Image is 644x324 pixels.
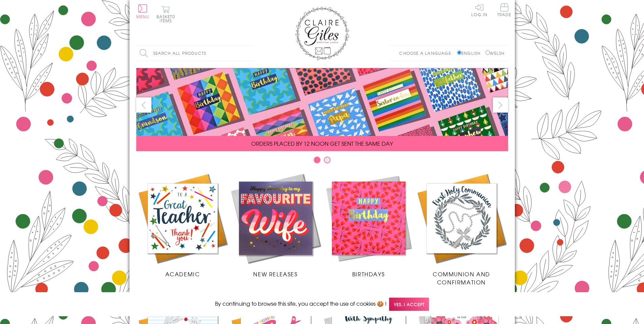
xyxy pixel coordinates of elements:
[136,46,255,61] input: Search all products
[389,298,429,311] span: Yes, I accept
[457,50,484,56] label: English
[248,46,255,61] input: Search
[229,172,322,278] a: New Releases
[314,157,320,163] button: Carousel Page 1 (Current Slide)
[253,270,297,278] span: New Releases
[322,172,415,278] a: Birthdays
[471,3,487,17] a: Log In
[485,50,505,56] label: Welsh
[433,270,490,286] span: Communion and Confirmation
[497,3,511,18] a: Trade
[352,270,385,278] span: Birthdays
[251,139,393,147] span: ORDERS PLACED BY 12 NOON GET SENT THE SAME DAY
[136,97,151,113] button: prev
[324,157,331,163] button: Carousel Page 2
[415,172,508,286] a: Communion and Confirmation
[136,14,149,20] span: Menu
[160,14,175,24] span: 0 items
[295,7,349,60] img: Claire Giles Greetings Cards
[497,3,511,17] span: Trade
[136,156,508,167] div: Carousel Pagination
[136,4,149,19] button: Menu
[165,270,200,278] span: Academic
[136,172,229,278] a: Academic
[493,97,508,113] button: next
[157,5,175,23] button: Basket0 items
[485,50,490,55] input: Welsh
[399,50,456,56] p: Choose a language:
[457,50,461,55] input: English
